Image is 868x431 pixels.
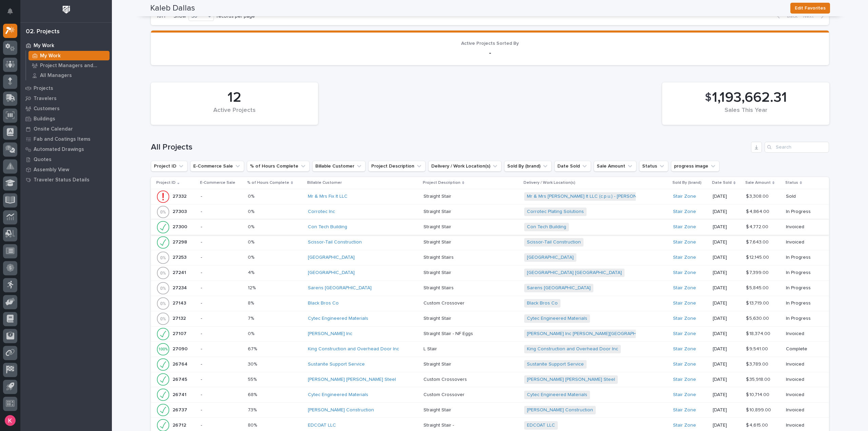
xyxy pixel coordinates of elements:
[151,142,748,152] h1: All Projects
[423,375,468,383] p: Custom Crossovers
[217,14,255,19] p: records per page
[151,161,188,172] button: Project ID
[248,208,256,215] p: 0%
[428,161,501,172] button: Delivery / Work Location(s)
[20,40,112,51] a: My Work
[151,189,829,204] tr: 2733227332 -0%0% Mr & Mrs Fix It LLC Straight StairStraight Stair Mr & Mrs [PERSON_NAME] It LLC (...
[786,392,818,398] p: Invoiced
[308,346,399,352] a: King Construction and Overhead Door Inc
[713,224,740,230] p: [DATE]
[527,331,656,337] a: [PERSON_NAME] Inc [PERSON_NAME][GEOGRAPHIC_DATA]
[673,239,696,245] a: Stair Zone
[60,3,73,16] img: Workspace Logo
[746,238,770,245] p: $ 7,643.00
[423,208,453,215] p: Straight Stair
[151,372,829,387] tr: 2674526745 -55%55% [PERSON_NAME] [PERSON_NAME] Steel Custom CrossoversCustom Crossovers [PERSON_N...
[34,126,73,132] p: Onsite Calendar
[461,41,519,46] span: Active Projects Sorted By
[765,142,829,153] input: Search
[173,253,188,260] p: 27253
[248,391,258,398] p: 68%
[173,345,189,352] p: 27090
[201,407,242,413] p: -
[673,270,696,276] a: Stair Zone
[527,239,581,245] a: Scissor-Tail Construction
[673,361,696,367] a: Stair Zone
[786,423,818,428] p: Invoiced
[34,157,52,163] p: Quotes
[34,85,53,92] p: Projects
[527,285,591,291] a: Sarens [GEOGRAPHIC_DATA]
[201,392,242,398] p: -
[151,296,829,311] tr: 2714327143 -8%8% Black Bros Co Custom CrossoverCustom Crossover Black Bros Co Stair Zone [DATE]$ ...
[746,360,770,367] p: $ 3,789.00
[40,53,61,59] p: My Work
[34,116,55,122] p: Buildings
[20,124,112,134] a: Onsite Calendar
[527,300,558,306] a: Black Bros Co
[746,375,772,383] p: $ 35,918.00
[713,377,740,383] p: [DATE]
[162,89,307,106] div: 12
[26,71,112,80] a: All Managers
[746,406,772,413] p: $ 10,899.00
[20,83,112,93] a: Projects
[527,423,555,428] a: EDCOAT LLC
[159,49,821,57] p: -
[368,161,426,172] button: Project Description
[308,300,339,306] a: Black Bros Co
[803,13,818,19] span: Next
[786,377,818,383] p: Invoiced
[673,300,696,306] a: Stair Zone
[201,316,242,321] p: -
[673,285,696,291] a: Stair Zone
[746,223,770,230] p: $ 4,772.00
[201,377,242,383] p: -
[189,13,205,20] div: 30
[151,311,829,326] tr: 2713227132 -7%7% Cytec Engineered Materials Straight StairStraight Stair Cytec Engineered Materia...
[173,192,188,199] p: 27332
[201,285,242,291] p: -
[247,179,289,187] p: % of Hours Complete
[201,239,242,245] p: -
[151,387,829,403] tr: 2674126741 -68%68% Cytec Engineered Materials Custom CrossoverCustom Crossover Cytec Engineered M...
[151,219,829,235] tr: 2730027300 -0%0% Con Tech Building Straight StairStraight Stair Con Tech Building Stair Zone [DAT...
[40,63,107,69] p: Project Managers and Engineers
[151,265,829,280] tr: 2724127241 -4%4% [GEOGRAPHIC_DATA] Straight StairStraight Stair [GEOGRAPHIC_DATA] [GEOGRAPHIC_DAT...
[40,73,72,79] p: All Managers
[673,423,696,428] a: Stair Zone
[423,179,460,187] p: Project Description
[713,239,740,245] p: [DATE]
[423,223,453,230] p: Straight Stair
[746,284,770,291] p: $ 5,845.00
[20,164,112,175] a: Assembly View
[423,406,453,413] p: Straight Stair
[20,154,112,164] a: Quotes
[201,255,242,260] p: -
[34,96,57,102] p: Travelers
[713,407,740,413] p: [DATE]
[423,345,438,352] p: L Stair
[504,161,552,172] button: Sold By (brand)
[527,346,618,352] a: King Construction and Overhead Door Inc
[201,331,242,337] p: -
[26,51,112,60] a: My Work
[3,413,17,428] button: users-avatar
[786,316,818,321] p: In Progress
[308,392,368,398] a: Cytec Engineered Materials
[786,224,818,230] p: Invoiced
[3,4,17,18] button: Notifications
[173,406,189,413] p: 26737
[746,253,770,260] p: $ 12,145.00
[248,238,256,245] p: 0%
[308,407,374,413] a: [PERSON_NAME] Construction
[790,3,830,14] button: Edit Favorites
[248,360,258,367] p: 30%
[248,375,258,383] p: 55%
[308,239,362,245] a: Scissor-Tail Construction
[308,255,355,260] a: [GEOGRAPHIC_DATA]
[20,114,112,124] a: Buildings
[423,192,453,199] p: Straight Stair
[746,330,772,337] p: $ 18,374.00
[151,403,829,418] tr: 2673726737 -73%73% [PERSON_NAME] Construction Straight StairStraight Stair [PERSON_NAME] Construc...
